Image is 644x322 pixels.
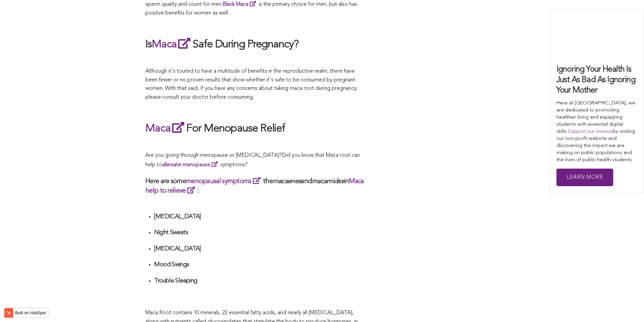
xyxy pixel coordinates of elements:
a: Learn More [556,169,613,187]
a: alleviate menopause [162,162,220,168]
a: menopausal symptoms [186,178,263,185]
strong: Black Maca [222,2,248,7]
img: HubSpot sprocket logo [4,309,13,317]
h4: [MEDICAL_DATA] [154,213,365,221]
span: Although it's touted to have a multitude of benefits in the reproductive realm, there have been f... [145,69,357,100]
iframe: Chat Widget [610,290,644,322]
a: Maca [145,123,186,134]
span: Are you going through menopause or [MEDICAL_DATA]? [145,153,282,158]
h4: Mood Swings [154,261,365,269]
h4: Night Sweats [154,229,365,237]
h4: Trouble Sleeping [154,277,365,285]
a: Maca [152,39,193,50]
h3: Here are some the and in : [145,176,365,195]
a: Maca help to relieve [145,178,364,194]
em: macamides [312,178,344,185]
h2: Is Safe During Pregnancy? [145,36,365,52]
a: Black Maca [222,2,259,7]
h2: For Menopause Relief [145,121,365,136]
label: Built on HubSpot [13,308,48,317]
em: macaenes [273,178,301,185]
h4: [MEDICAL_DATA] [154,245,365,253]
button: Built on HubSpot [4,308,49,318]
